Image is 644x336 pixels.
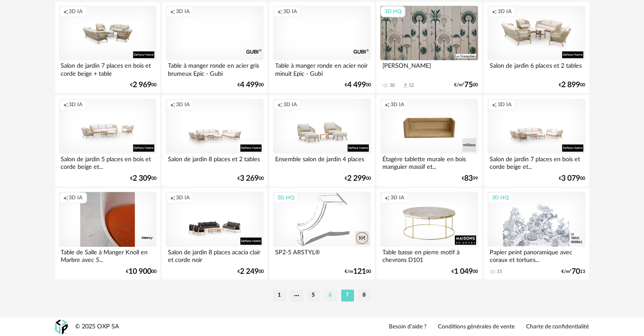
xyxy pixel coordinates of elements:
a: Creation icon 3D IA Salon de jardin 7 places en bois et corde beige et... €3 07900 [484,95,589,186]
span: 3D IA [498,101,512,108]
a: Creation icon 3D IA Salon de jardin 6 places et 2 tables €2 89900 [484,2,589,93]
a: Creation icon 3D IA Table à manger ronde en acier noir minuit Epic - Gubi €4 49900 [269,2,374,93]
div: Ensemble salon de jardin 4 places [273,154,371,171]
span: Creation icon [277,101,282,108]
a: Creation icon 3D IA Table de Salle à Manger Knoll en Marbre avec 5... €10 90000 [55,188,160,279]
span: Creation icon [170,8,175,15]
span: 3D IA [176,8,190,15]
span: 3D IA [69,101,83,108]
div: € 00 [559,176,585,182]
a: Charte de confidentialité [527,323,589,331]
span: 3D IA [69,194,83,201]
span: 2 299 [347,176,366,182]
div: 12 [409,83,414,88]
img: OXP [55,319,68,334]
span: Creation icon [170,101,175,108]
li: 1 [273,289,286,301]
span: 3D IA [176,101,190,108]
a: Creation icon 3D IA Table à manger ronde en acier gris brumeux Epic - Gubi €4 49900 [162,2,267,93]
div: 30 [390,83,395,88]
div: €/m² 00 [454,82,478,88]
span: 3D IA [283,8,297,15]
span: Creation icon [277,8,282,15]
div: € 00 [237,176,264,182]
span: Creation icon [385,101,390,108]
span: Creation icon [170,194,175,201]
span: 3D IA [390,194,404,201]
span: 2 899 [562,82,580,88]
div: [PERSON_NAME] [380,60,478,77]
a: Creation icon 3D IA Étagère tablette murale en bois manguier massif et... €8399 [376,95,482,186]
div: €/m 00 [345,269,371,275]
a: 3D HQ SP2-5 ARSTYL® €/m12100 [269,188,374,279]
div: € 00 [130,82,156,88]
div: € 00 [237,82,264,88]
span: Creation icon [492,8,497,15]
div: Salon de jardin 8 places acacia clair et corde noir [166,247,263,264]
span: 75 [465,82,473,88]
span: 3D IA [283,101,297,108]
span: 10 900 [128,269,151,275]
span: 2 309 [133,176,151,182]
span: 3D IA [390,101,404,108]
div: € 00 [345,82,371,88]
div: € 99 [462,176,478,182]
span: Creation icon [385,194,390,201]
div: 3D HQ [273,192,298,203]
div: Salon de jardin 8 places et 2 tables [166,154,263,171]
span: 3D IA [176,194,190,201]
div: 3D HQ [488,192,513,203]
span: Creation icon [63,8,68,15]
div: Salon de jardin 7 places en bois et corde beige + table [59,60,156,77]
div: Salon de jardin 5 places en bois et corde beige et... [59,154,156,171]
div: SP2-5 ARSTYL® [273,247,371,264]
a: Creation icon 3D IA Salon de jardin 8 places et 2 tables €3 26900 [162,95,267,186]
div: 3D HQ [381,6,405,17]
a: Conditions générales de vente [438,323,515,331]
div: Salon de jardin 6 places et 2 tables [488,60,585,77]
span: 3D IA [498,8,512,15]
span: Creation icon [63,101,68,108]
a: Creation icon 3D IA Table basse en pierre motif à chevrons D101 €1 04900 [376,188,482,279]
span: Download icon [402,82,409,88]
span: Creation icon [63,194,68,201]
div: € 00 [345,176,371,182]
li: 8 [358,289,371,301]
span: 2 249 [240,269,259,275]
div: Salon de jardin 7 places en bois et corde beige et... [488,154,585,171]
div: € 00 [126,269,156,275]
a: Creation icon 3D IA Salon de jardin 5 places en bois et corde beige et... €2 30900 [55,95,160,186]
div: € 00 [130,176,156,182]
div: €/m² 13 [562,269,585,275]
li: 6 [324,289,337,301]
div: € 00 [559,82,585,88]
div: 15 [497,269,502,275]
div: Table à manger ronde en acier noir minuit Epic - Gubi [273,60,371,77]
span: 4 499 [240,82,259,88]
div: Table de Salle à Manger Knoll en Marbre avec 5... [59,247,156,264]
span: Creation icon [492,101,497,108]
span: 121 [353,269,366,275]
span: 3D IA [69,8,83,15]
li: 5 [307,289,320,301]
span: 70 [572,269,580,275]
div: Étagère tablette murale en bois manguier massif et... [380,154,478,171]
span: 4 499 [347,82,366,88]
span: 3 079 [562,176,580,182]
a: Creation icon 3D IA Salon de jardin 8 places acacia clair et corde noir €2 24900 [162,188,267,279]
span: 1 049 [454,269,473,275]
a: Creation icon 3D IA Salon de jardin 7 places en bois et corde beige + table €2 96900 [55,2,160,93]
span: 2 969 [133,82,151,88]
li: 7 [341,289,354,301]
div: Table à manger ronde en acier gris brumeux Epic - Gubi [166,60,263,77]
div: © 2025 OXP SA [75,323,120,331]
a: 3D HQ [PERSON_NAME] 30 Download icon 12 €/m²7500 [376,2,482,93]
div: Table basse en pierre motif à chevrons D101 [380,247,478,264]
div: € 00 [237,269,264,275]
span: 83 [465,176,473,182]
a: Creation icon 3D IA Ensemble salon de jardin 4 places €2 29900 [269,95,374,186]
a: 3D HQ Papier peint panoramique avec coraux et tortues... 15 €/m²7013 [484,188,589,279]
div: Papier peint panoramique avec coraux et tortues... [488,247,585,264]
span: 3 269 [240,176,259,182]
a: Besoin d'aide ? [389,323,427,331]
